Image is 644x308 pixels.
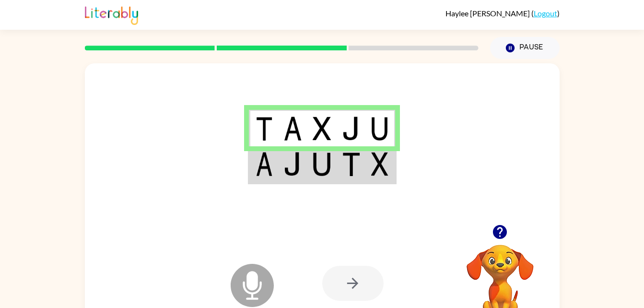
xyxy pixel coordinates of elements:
div: ( ) [445,9,560,18]
img: u [313,152,331,176]
img: t [256,117,273,141]
img: x [313,117,331,141]
img: j [283,152,302,176]
img: Literably [85,4,138,25]
img: a [283,117,302,141]
button: Pause [490,37,560,59]
img: a [256,152,273,176]
img: u [371,117,388,141]
span: Haylee [PERSON_NAME] [445,9,531,18]
img: x [371,152,388,176]
a: Logout [534,9,557,18]
img: j [342,117,360,141]
img: t [342,152,360,176]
